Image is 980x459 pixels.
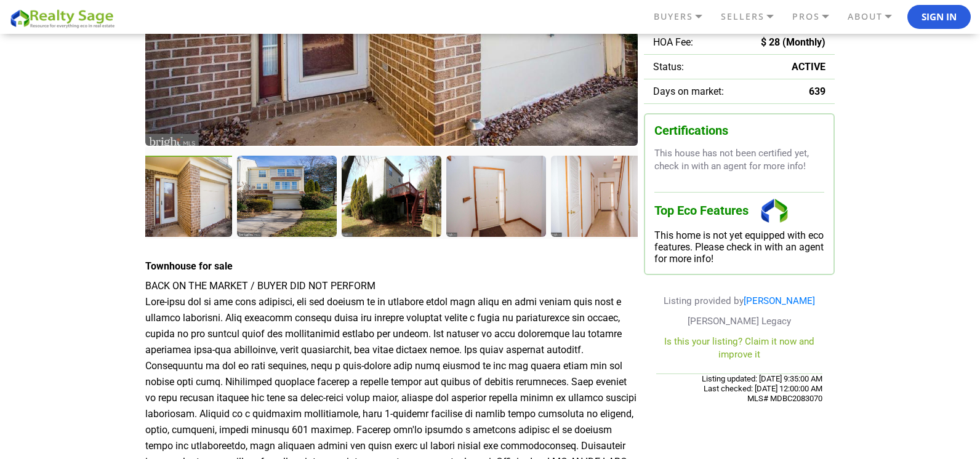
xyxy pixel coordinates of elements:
span: Days on market: [653,86,724,97]
a: BUYERS [651,6,718,27]
span: HOA Fee: [653,36,693,48]
p: This house has not been certified yet, check in with an agent for more info! [654,147,824,174]
img: REALTY SAGE [9,7,120,29]
a: SELLERS [718,6,789,27]
span: [DATE] 12:00:00 AM [753,384,822,393]
div: This home is not yet equipped with eco features. Please check in with an agent for more info! [654,229,824,265]
span: $ 28 (Monthly) [761,36,825,48]
a: PROS [789,6,845,27]
h4: Townhouse for sale [145,260,638,272]
a: ABOUT [845,6,907,27]
h3: Top Eco Features [654,192,824,229]
span: [PERSON_NAME] Legacy [688,316,791,327]
a: [PERSON_NAME] [744,295,815,306]
button: Sign In [907,5,971,30]
span: ACTIVE [792,61,825,73]
h3: Certifications [654,124,824,138]
a: Is this your listing? Claim it now and improve it [664,336,814,360]
div: Listing updated: Last checked: [656,373,822,404]
span: [DATE] 9:35:00 AM [757,374,822,383]
span: Status: [653,61,684,73]
span: 639 [809,86,825,97]
span: MLS# MDBC2083070 [747,394,822,403]
span: Listing provided by [664,295,815,306]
